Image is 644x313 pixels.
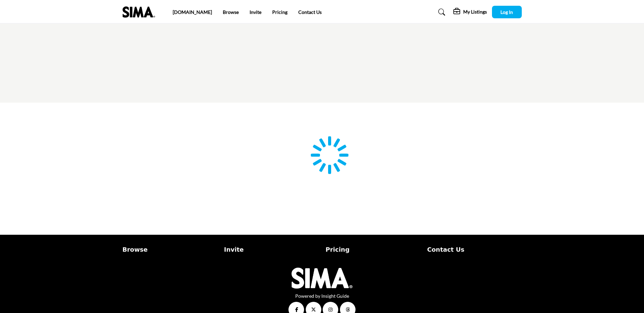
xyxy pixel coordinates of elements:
[492,6,522,18] button: Log In
[298,9,322,15] a: Contact Us
[427,245,522,254] a: Contact Us
[295,293,349,299] a: Powered by Insight Guide
[223,9,239,15] a: Browse
[224,245,319,254] a: Invite
[432,7,450,18] a: Search
[292,268,352,289] img: No Site Logo
[326,245,420,254] a: Pricing
[250,9,261,15] a: Invite
[123,245,217,254] a: Browse
[173,9,212,15] a: [DOMAIN_NAME]
[453,8,487,16] div: My Listings
[272,9,287,15] a: Pricing
[463,9,487,15] h5: My Listings
[500,9,513,15] span: Log In
[123,6,158,18] img: Site Logo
